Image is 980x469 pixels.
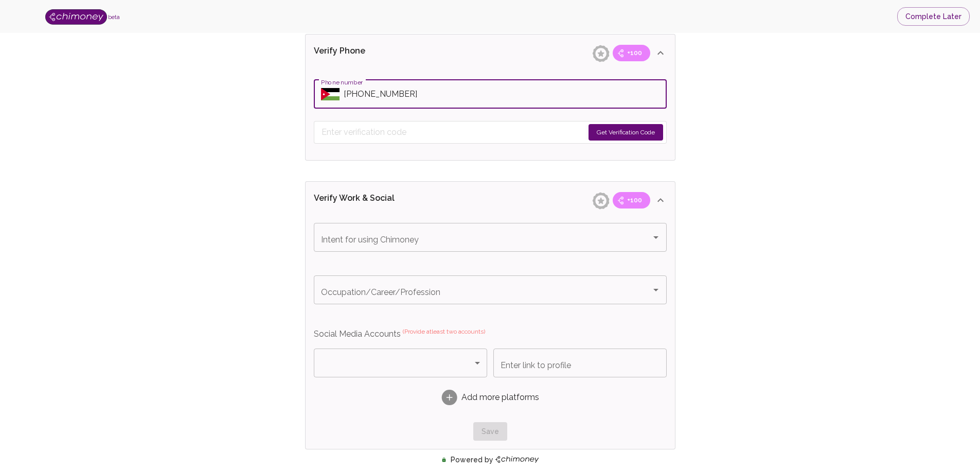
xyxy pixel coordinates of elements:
span: +100 [621,195,648,205]
span: +100 [621,48,648,58]
div: Verify Phone+100 [306,34,675,72]
button: Complete Later [897,7,970,26]
button: Open [649,283,663,297]
button: Get Verification Code [589,124,663,141]
label: Phone number [321,78,363,86]
button: Open [649,230,663,245]
p: Social Media Accounts [314,328,667,340]
button: Select country [321,86,340,102]
div: Verify Work & Social+100 [306,182,675,219]
span: beta [108,14,120,20]
sup: (Provide atleast two accounts) [403,328,485,335]
p: Verify Phone [314,45,426,61]
input: Enter verification code [322,124,584,141]
div: ​ [314,349,487,377]
img: Logo [45,9,107,25]
p: Verify Work & Social [314,192,426,209]
span: Add more platforms [461,391,539,404]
